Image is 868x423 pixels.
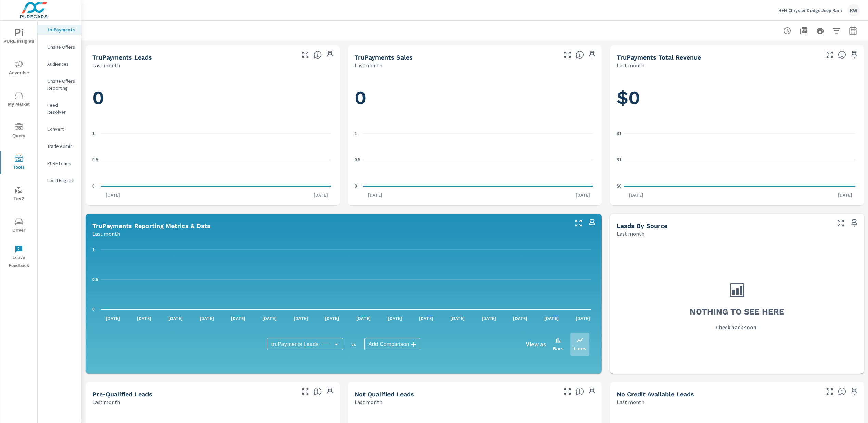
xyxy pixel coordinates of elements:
[526,341,546,348] h6: View as
[92,131,95,136] text: 1
[355,131,357,136] text: 1
[324,386,335,397] span: Save this to your personalized report
[617,390,694,398] h5: No Credit Available Leads
[47,61,76,67] p: Audiences
[0,21,37,272] div: nav menu
[195,315,219,322] p: [DATE]
[38,76,81,93] div: Onsite Offers Reporting
[309,192,333,198] p: [DATE]
[2,218,35,234] span: Driver
[47,43,76,50] p: Onsite Offers
[47,78,76,91] p: Onsite Offers Reporting
[838,387,846,396] span: A lead that has been submitted but has not gone through the credit application process.
[617,222,667,229] h5: Leads By Source
[164,315,188,322] p: [DATE]
[92,184,95,189] text: 0
[38,42,81,52] div: Onsite Offers
[797,24,810,38] button: "Export Report to PDF"
[617,61,644,69] p: Last month
[414,315,438,322] p: [DATE]
[778,7,842,13] p: H+H Chrysler Dodge Jeep Ram
[562,386,573,397] button: Make Fullscreen
[553,344,563,352] p: Bars
[355,54,413,61] h5: truPayments Sales
[617,230,644,238] p: Last month
[617,184,622,189] text: $0
[355,86,595,110] h1: 0
[355,61,382,69] p: Last month
[47,26,76,33] p: truPayments
[576,387,584,396] span: A basic review has been done and has not approved the credit worthiness of the lead by the config...
[2,155,35,171] span: Tools
[92,390,152,398] h5: Pre-Qualified Leads
[257,315,281,322] p: [DATE]
[363,192,387,198] p: [DATE]
[849,218,860,229] span: Save this to your personalized report
[574,344,586,352] p: Lines
[562,49,573,60] button: Make Fullscreen
[587,49,598,60] span: Save this to your personalized report
[813,24,827,38] button: Print Report
[2,245,35,270] span: Leave Feedback
[314,51,322,59] span: The number of truPayments leads.
[92,398,120,406] p: Last month
[38,124,81,134] div: Convert
[571,192,595,198] p: [DATE]
[300,49,311,60] button: Make Fullscreen
[716,323,758,331] p: Check back soon!
[573,218,584,229] button: Make Fullscreen
[352,315,375,322] p: [DATE]
[587,386,598,397] span: Save this to your personalized report
[355,157,360,162] text: 0.5
[38,141,81,151] div: Trade Admin
[690,306,784,318] h3: Nothing to see here
[47,160,76,167] p: PURE Leads
[2,60,35,77] span: Advertise
[38,25,81,35] div: truPayments
[576,51,584,59] span: Number of sales matched to a truPayments lead. [Source: This data is sourced from the dealer's DM...
[383,315,407,322] p: [DATE]
[624,192,648,198] p: [DATE]
[830,24,843,38] button: Apply Filters
[47,102,76,115] p: Feed Resolver
[101,192,125,198] p: [DATE]
[539,315,563,322] p: [DATE]
[92,157,98,162] text: 0.5
[267,338,343,350] div: truPayments Leads
[833,192,857,198] p: [DATE]
[2,186,35,203] span: Tier2
[38,158,81,168] div: PURE Leads
[355,398,382,406] p: Last month
[92,222,210,229] h5: truPayments Reporting Metrics & Data
[617,54,701,61] h5: truPayments Total Revenue
[289,315,313,322] p: [DATE]
[92,307,95,312] text: 0
[92,277,98,282] text: 0.5
[92,230,120,238] p: Last month
[617,157,622,162] text: $1
[47,126,76,132] p: Convert
[846,24,860,38] button: Select Date Range
[38,59,81,69] div: Audiences
[824,386,835,397] button: Make Fullscreen
[355,390,414,398] h5: Not Qualified Leads
[101,315,125,322] p: [DATE]
[446,315,470,322] p: [DATE]
[343,341,364,347] p: vs
[508,315,532,322] p: [DATE]
[847,4,860,16] div: KW
[132,315,156,322] p: [DATE]
[364,338,420,350] div: Add Comparison
[300,386,311,397] button: Make Fullscreen
[368,341,409,348] span: Add Comparison
[849,386,860,397] span: Save this to your personalized report
[587,218,598,229] span: Save this to your personalized report
[92,247,95,252] text: 1
[324,49,335,60] span: Save this to your personalized report
[92,86,333,110] h1: 0
[849,49,860,60] span: Save this to your personalized report
[571,315,595,322] p: [DATE]
[355,184,357,189] text: 0
[617,131,622,136] text: $1
[2,92,35,108] span: My Market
